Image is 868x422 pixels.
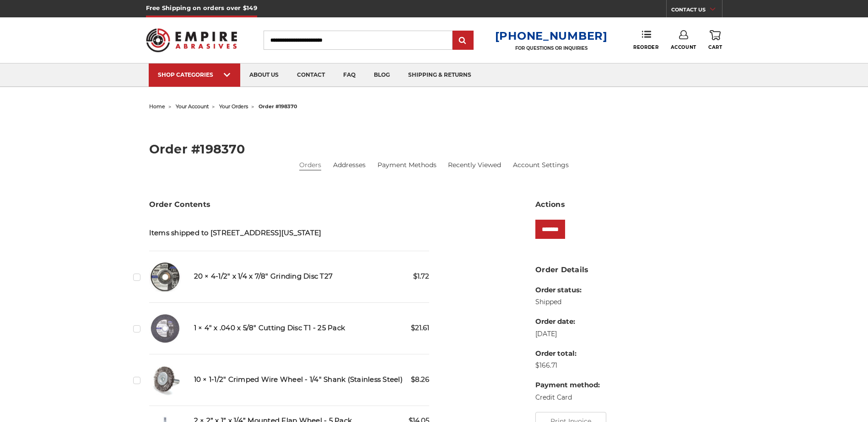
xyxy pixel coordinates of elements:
[288,63,334,87] a: contact
[219,103,248,110] a: your orders
[535,264,719,275] h3: Order Details
[377,160,437,170] a: Payment Methods
[535,380,600,390] dt: Payment method:
[149,103,165,110] a: home
[240,63,288,87] a: about us
[333,160,366,170] a: Addresses
[671,5,722,17] a: CONTACT US
[495,29,608,42] a: [PHONE_NUMBER]
[535,348,600,359] dt: Order total:
[149,199,430,210] h3: Order Contents
[149,261,181,293] img: BHA grinding wheels for 4.5 inch angle grinder
[158,71,231,78] div: SHOP CATEGORIES
[194,271,430,282] h5: 20 × 4-1/2" x 1/4 x 7/8" Grinding Disc T27
[448,160,501,170] a: Recently Viewed
[535,316,600,327] dt: Order date:
[194,323,430,333] h5: 1 × 4" x .040 x 5/8" Cutting Disc T1 - 25 Pack
[149,228,430,238] h5: Items shipped to [STREET_ADDRESS][US_STATE]
[535,361,600,370] dd: $166.71
[176,103,209,110] a: your account
[149,312,181,344] img: 4 inch cut off wheel for angle grinder
[411,375,429,385] span: $8.26
[454,32,472,50] input: Submit
[633,30,658,50] a: Reorder
[535,297,600,307] dd: Shipped
[708,44,722,50] span: Cart
[535,329,600,339] dd: [DATE]
[708,30,722,50] a: Cart
[413,271,429,282] span: $1.72
[671,44,696,50] span: Account
[399,63,480,87] a: shipping & returns
[535,393,600,402] dd: Credit Card
[513,160,569,170] a: Account Settings
[259,103,297,110] span: order #198370
[334,63,365,87] a: faq
[146,22,237,58] img: Empire Abrasives
[194,375,430,385] h5: 10 × 1-1/2" Crimped Wire Wheel - 1/4" Shank (Stainless Steel)
[299,160,321,170] a: Orders
[365,63,399,87] a: blog
[149,143,719,155] h2: Order #198370
[411,323,429,333] span: $21.61
[535,199,719,210] h3: Actions
[149,364,181,396] img: Crimped Wire Wheel with Shank
[495,45,608,51] p: FOR QUESTIONS OR INQUIRIES
[633,44,658,50] span: Reorder
[535,285,600,295] dt: Order status:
